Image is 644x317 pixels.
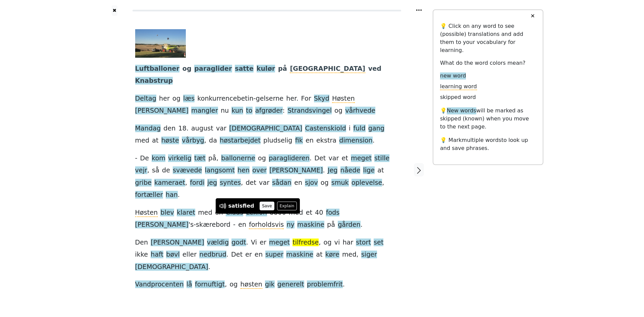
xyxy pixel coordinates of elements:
[221,154,255,163] span: ballonerne
[241,179,243,187] span: ,
[135,209,158,217] span: Høsten
[290,65,365,73] span: [GEOGRAPHIC_DATA]
[185,179,187,187] span: ,
[272,179,291,187] span: sådan
[231,107,243,115] span: kun
[373,137,375,145] span: .
[216,154,218,163] span: ,
[305,124,346,133] span: Castenskiold
[315,209,323,217] span: 40
[230,280,238,289] span: og
[265,280,275,289] span: gik
[361,221,363,229] span: .
[361,251,377,259] span: siger
[246,209,267,217] span: Lexion
[440,22,536,54] p: 💡 Click on any word to see (possible) translations and add them to your vocabulary for learning.
[357,251,359,259] span: ,
[151,251,163,259] span: haft
[147,166,149,175] span: ,
[286,95,296,103] span: her
[221,107,229,115] span: nu
[255,251,263,259] span: en
[135,107,189,115] span: [PERSON_NAME]
[152,166,159,175] span: så
[305,179,318,187] span: sjov
[331,179,349,187] span: smuk
[159,95,170,103] span: her
[301,95,311,103] span: For
[161,137,179,145] span: høste
[252,166,267,175] span: over
[277,202,297,210] button: Explain
[135,124,161,133] span: Mandag
[191,124,213,133] span: august
[338,221,361,229] span: gården
[325,251,339,259] span: køre
[183,95,195,103] span: læs
[440,94,476,101] span: skipped word
[240,280,262,289] span: høsten
[440,72,466,80] span: new word
[296,95,298,103] span: .
[270,209,286,217] span: 8800
[363,166,375,175] span: lige
[135,280,184,289] span: Vandprocenten
[289,209,303,217] span: med
[265,251,283,259] span: super
[194,65,232,73] span: paraglider
[382,179,384,187] span: ,
[447,107,476,114] span: New words
[233,221,235,229] span: -
[316,251,322,259] span: at
[208,154,216,163] span: på
[374,154,389,163] span: stille
[166,191,178,199] span: han
[263,137,292,145] span: pludselig
[198,209,212,217] span: med
[197,95,283,103] span: konkurrencebetin-gelserne
[340,166,361,175] span: nåede
[135,29,186,58] img: christiancastenskioldvaarbyg.jpg
[269,166,323,175] span: [PERSON_NAME]
[238,221,246,229] span: en
[135,179,152,187] span: gribe
[135,166,147,175] span: vejr
[440,107,536,131] p: 💡 will be marked as skipped (known) when you move to the next page.
[277,280,304,289] span: generelt
[207,239,229,247] span: vældig
[208,263,210,271] span: .
[152,137,158,145] span: at
[278,65,287,73] span: på
[440,83,477,90] span: learning word
[195,280,225,289] span: fornuftigt
[356,239,371,247] span: stort
[178,124,186,133] span: 18
[216,124,226,133] span: var
[186,280,192,289] span: lå
[249,221,284,229] span: forholdsvis
[225,280,227,289] span: ,
[140,154,149,163] span: De
[324,239,332,247] span: og
[295,137,303,145] span: fik
[151,239,204,247] span: [PERSON_NAME]
[246,239,248,247] span: .
[342,239,353,247] span: har
[207,179,217,187] span: jeg
[287,107,332,115] span: Strandsvingel
[160,209,174,217] span: blev
[257,65,275,73] span: kulør
[321,179,329,187] span: og
[245,251,252,259] span: er
[332,95,355,103] span: Høsten
[246,179,256,187] span: det
[190,221,230,229] span: s-skærebord
[283,107,285,115] span: :
[112,5,117,16] button: ✖
[286,251,313,259] span: maskine
[191,107,218,115] span: mangler
[327,221,335,229] span: på
[342,154,348,163] span: et
[440,136,536,152] p: 💡 Mark to look up and save phrases.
